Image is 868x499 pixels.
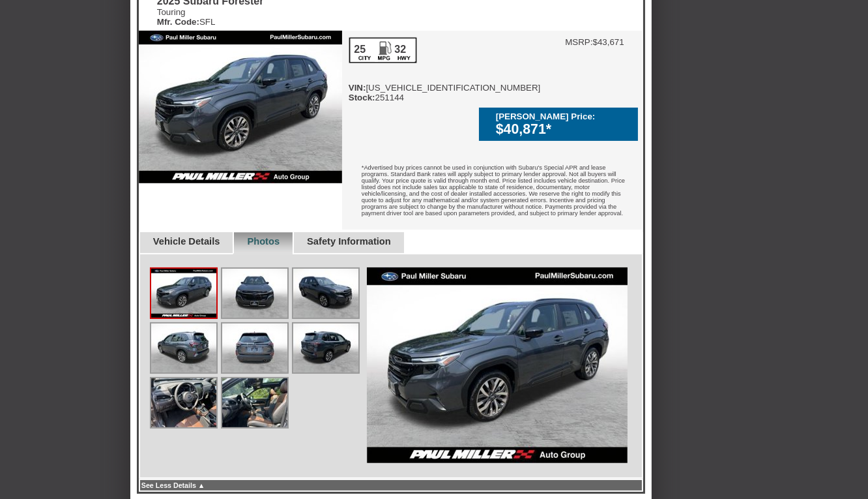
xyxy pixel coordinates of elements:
[496,112,631,121] div: [PERSON_NAME] Price:
[367,267,628,463] img: Image.aspx
[394,44,407,55] div: 32
[222,378,287,427] img: Image.aspx
[151,378,216,427] img: Image.aspx
[151,269,216,318] img: Image.aspx
[222,269,287,318] img: Image.aspx
[157,17,199,27] b: Mfr. Code:
[349,83,366,93] b: VIN:
[222,324,287,372] img: Image.aspx
[151,324,216,372] img: Image.aspx
[565,37,592,47] td: MSRP:
[247,236,280,247] a: Photos
[342,155,642,230] div: *Advertised buy prices cannot be used in conjunction with Subaru's Special APR and lease programs...
[293,269,358,318] img: Image.aspx
[141,481,205,489] a: See Less Details ▲
[349,37,541,102] div: [US_VEHICLE_IDENTIFICATION_NUMBER] 251144
[293,324,358,372] img: Image.aspx
[349,93,375,102] b: Stock:
[496,121,631,138] div: $40,871*
[157,7,264,27] div: Touring SFL
[593,37,624,47] td: $43,671
[139,31,342,183] img: 2025 Subaru Forester
[307,236,391,247] a: Safety Information
[353,44,367,55] div: 25
[153,236,220,247] a: Vehicle Details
